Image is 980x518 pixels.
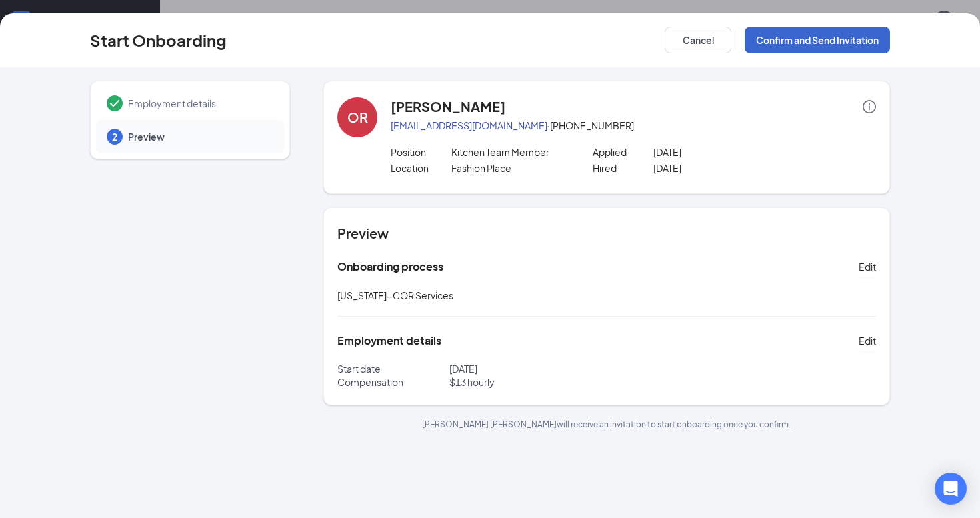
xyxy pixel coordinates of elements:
[323,419,890,430] p: [PERSON_NAME] [PERSON_NAME] will receive an invitation to start onboarding once you confirm.
[391,145,451,159] p: Position
[449,362,607,375] p: [DATE]
[337,362,449,375] p: Start date
[935,473,967,505] div: Open Intercom Messenger
[337,375,449,389] p: Compensation
[337,289,453,301] span: [US_STATE]- COR Services
[653,161,775,175] p: [DATE]
[128,130,271,143] span: Preview
[337,333,441,348] h5: Employment details
[859,256,876,277] button: Edit
[337,259,443,274] h5: Onboarding process
[593,145,653,159] p: Applied
[745,27,890,53] button: Confirm and Send Invitation
[451,145,573,159] p: Kitchen Team Member
[863,100,876,113] span: info-circle
[449,375,607,389] p: $ 13 hourly
[653,145,775,159] p: [DATE]
[112,130,117,143] span: 2
[391,97,505,116] h4: [PERSON_NAME]
[391,119,547,131] a: [EMAIL_ADDRESS][DOMAIN_NAME]
[107,95,123,111] svg: Checkmark
[859,330,876,351] button: Edit
[859,334,876,347] span: Edit
[90,29,227,51] h3: Start Onboarding
[337,224,876,243] h4: Preview
[859,260,876,273] span: Edit
[347,108,368,127] div: OR
[593,161,653,175] p: Hired
[391,119,876,132] p: · [PHONE_NUMBER]
[128,97,271,110] span: Employment details
[391,161,451,175] p: Location
[451,161,573,175] p: Fashion Place
[665,27,731,53] button: Cancel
